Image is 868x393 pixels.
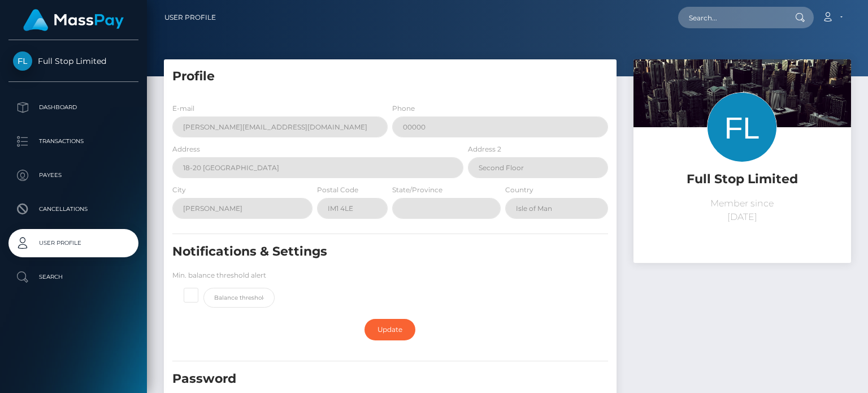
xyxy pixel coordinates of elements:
p: Search [13,269,134,286]
label: E-mail [172,103,194,114]
input: Search... [678,7,784,28]
a: User Profile [8,229,138,257]
a: User Profile [164,6,216,29]
span: Full Stop Limited [8,56,138,66]
p: Member since [DATE] [642,197,843,224]
label: Address [172,144,200,154]
p: Dashboard [13,99,134,116]
label: Country [505,185,533,195]
img: ... [633,59,851,205]
img: Full Stop Limited [13,51,32,71]
p: Transactions [13,133,134,150]
h5: Notifications & Settings [172,243,539,261]
a: Payees [8,161,138,189]
h5: Password [172,370,539,388]
p: Payees [13,167,134,184]
h5: Full Stop Limited [642,171,843,188]
p: User Profile [13,235,134,252]
a: Dashboard [8,93,138,122]
label: City [172,185,186,195]
label: Min. balance threshold alert [172,270,266,280]
p: Cancellations [13,201,134,218]
img: MassPay Logo [23,9,124,31]
label: Postal Code [317,185,358,195]
label: Address 2 [468,144,501,154]
label: State/Province [392,185,442,195]
a: Search [8,263,138,291]
a: Cancellations [8,195,138,223]
label: Phone [392,103,415,114]
h5: Profile [172,68,608,85]
a: Update [364,319,415,340]
a: Transactions [8,127,138,156]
